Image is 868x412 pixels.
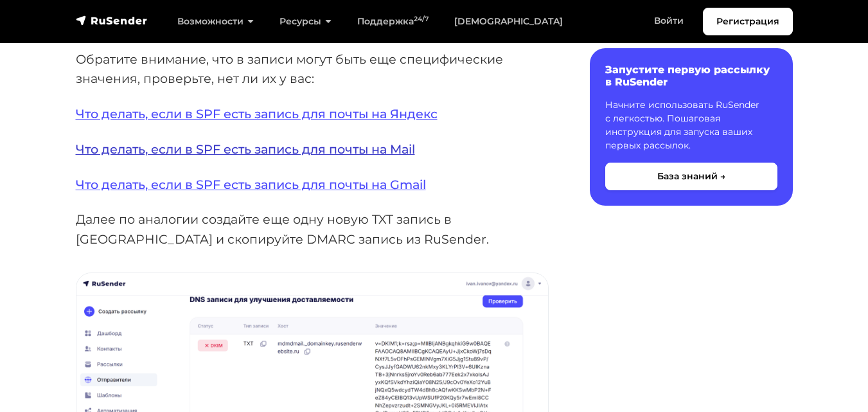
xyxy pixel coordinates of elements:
[76,210,549,249] p: Далее по аналогии создайте еще одну новую TXT запись в [GEOGRAPHIC_DATA] и скопируйте DMARC запис...
[344,8,441,35] a: Поддержка24/7
[164,8,267,35] a: Возможности
[76,141,415,157] a: Что делать, если в SPF есть запись для почты на Mail
[703,8,793,35] a: Регистрация
[414,15,429,23] sup: 24/7
[641,8,696,34] a: Войти
[76,49,549,89] p: Обратите внимание, что в записи могут быть еще специфические значения, проверьте, нет ли их у вас:
[605,98,777,152] p: Начните использовать RuSender с легкостью. Пошаговая инструкция для запуска ваших первых рассылок.
[590,48,793,206] a: Запустите первую рассылку в RuSender Начните использовать RuSender с легкостью. Пошаговая инструк...
[267,8,344,35] a: Ресурсы
[605,163,777,190] button: База знаний →
[76,177,426,192] a: Что делать, если в SPF есть запись для почты на Gmail
[76,106,438,121] a: Что делать, если в SPF есть запись для почты на Яндекс
[441,8,576,35] a: [DEMOGRAPHIC_DATA]
[605,64,777,88] h6: Запустите первую рассылку в RuSender
[76,14,148,27] img: RuSender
